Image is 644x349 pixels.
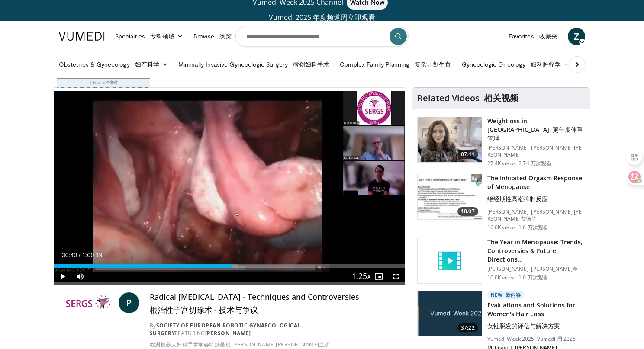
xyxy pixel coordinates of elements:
font: 1.6 万次观看 [518,224,548,231]
font: [PERSON_NAME]·[PERSON_NAME]费德兰 [487,208,582,222]
p: New [487,291,525,299]
span: / [79,252,80,259]
font: Vumedi 2025 年度频道周立即观看 [269,13,375,22]
a: [PERSON_NAME] [205,330,251,337]
p: 10.0K views [487,274,549,281]
a: The Year in Menopause: Trends, Controversies & Future Directions [PERSON_NAME] [PERSON_NAME]金 10.... [417,238,585,284]
font: 根治性子宫切除术 - 技术与争议 [150,304,258,315]
font: 浏览 [219,32,232,40]
img: 4dd4c714-532f-44da-96b3-d887f22c4efa.jpg.150x105_q85_crop-smart_upscale.jpg [418,291,482,336]
img: icon16.png [58,80,65,86]
a: Obstetrics & Gynecology 妇产科学 [54,56,173,73]
a: Gynecologic Oncology 妇科肿瘤学 [457,56,575,73]
font: 相关视频 [484,92,518,104]
button: Fullscreen [387,268,405,285]
h3: Evaluations and Solutions for Women's Hair Loss [487,301,585,334]
img: 283c0f17-5e2d-42ba-a87c-168d447cdba4.150x105_q85_crop-smart_upscale.jpg [418,174,482,219]
button: Play [54,268,71,285]
h4: Related Videos [417,93,518,103]
font: 收藏夹 [539,32,557,40]
span: 30:40 [62,252,77,259]
font: [PERSON_NAME]·[PERSON_NAME] [487,144,582,158]
img: 9983fed1-7565-45be-8934-aef1103ce6e2.150x105_q85_crop-smart_upscale.jpg [418,117,482,162]
p: [PERSON_NAME] [487,266,585,272]
a: P [119,292,139,313]
p: [PERSON_NAME] [487,208,585,222]
input: Search topics, interventions [235,26,409,47]
button: Playback Rate [353,268,370,285]
h3: The Year in Menopause: Trends, Controversies & Future Directions [487,238,585,264]
p: Vumedi Week 2025 [487,336,585,343]
a: Minimally Invasive Gynecologic Surgery 微创妇科手术 [173,56,335,73]
font: 新内容 [506,291,521,298]
font: 微创妇科手术 [293,61,329,68]
font: 复杂计划生育 [415,61,451,68]
h3: The Inhibited Orgasm Response of Menopause [487,174,585,207]
a: 18:07 The Inhibited Orgasm Response of Menopause绝经期性高潮抑制反应 [PERSON_NAME] [PERSON_NAME]·[PERSON_NA... [417,174,585,231]
font: Vumedi 周 2025 [537,335,576,343]
font: 妇产科学 [135,61,159,68]
video-js: Video Player [54,88,405,285]
a: Society of European Robotic Gynaecological Surgery [150,322,301,337]
font: 绝经期性高潮抑制反应 [487,195,548,203]
font: 更年期体重管理 [487,125,583,142]
font: 1.0 万次观看 [518,274,548,281]
font: 妇科肿瘤学 [531,61,561,68]
button: Enable picture-in-picture mode [370,268,387,285]
span: 07:41 [457,150,478,159]
font: [PERSON_NAME]金 [531,265,578,272]
img: VuMedi Logo [59,32,105,41]
font: 2.74 万次观看 [518,160,551,167]
div: Progress Bar [54,264,405,268]
font: 欧洲机器人妇科手术学会特别呈现 [PERSON_NAME][PERSON_NAME]主讲 [150,341,330,348]
img: Society of European Robotic Gynaecological Surgery [61,292,115,313]
td: 5 Files [66,79,142,87]
a: Browse 浏览 [188,28,245,45]
img: close16.png [142,80,149,86]
a: Specialties 专科领域 [110,28,188,45]
button: Mute [71,268,89,285]
span: 37:22 [457,323,478,332]
font: 5 个文件 [103,80,118,85]
img: video_placeholder_short.svg [418,238,482,283]
span: 18:07 [457,207,478,216]
span: 1:00:19 [82,252,103,259]
h3: Weightloss in [GEOGRAPHIC_DATA] [487,117,585,143]
a: Z [568,28,585,45]
a: 07:41 Weightloss in [GEOGRAPHIC_DATA] 更年期体重管理 [PERSON_NAME] [PERSON_NAME]·[PERSON_NAME] 27.4K vie... [417,117,585,167]
a: Favorites 收藏夹 [503,28,563,45]
font: 女性脱发的评估与解决方案 [487,322,560,330]
h4: Radical [MEDICAL_DATA] - Techniques and Controversies [150,292,398,318]
font: 专科领域 [150,32,174,40]
a: Complex Family Planning 复杂计划生育 [335,56,456,73]
p: 16.0K views [487,224,549,231]
p: [PERSON_NAME] [487,144,585,158]
p: 27.4K views [487,160,552,167]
